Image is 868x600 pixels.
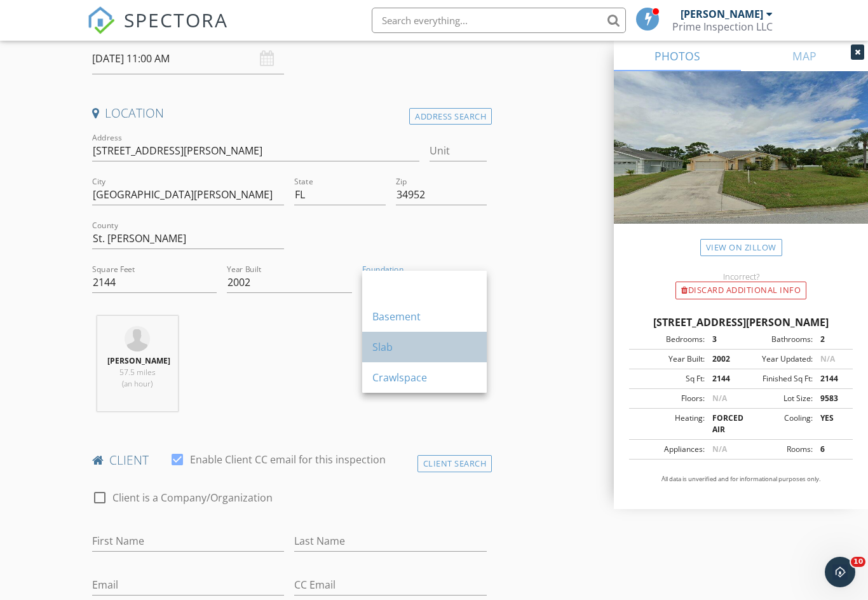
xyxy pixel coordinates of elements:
h4: Location [92,105,487,121]
span: N/A [820,353,835,364]
div: Discard Additional info [675,282,806,299]
div: 2 [813,334,849,345]
div: [PERSON_NAME] [681,8,763,20]
div: Heating: [633,412,705,435]
a: SPECTORA [87,17,228,44]
div: Year Built: [633,353,705,365]
img: streetview [614,71,868,254]
div: Slab [372,339,477,355]
span: 57.5 miles [119,367,156,378]
span: SPECTORA [124,6,228,33]
div: Finished Sq Ft: [741,373,813,385]
h4: client [92,452,487,468]
label: Enable Client CC email for this inspection [190,453,386,466]
label: Client is a Company/Organization [112,491,273,504]
iframe: Intercom live chat [825,557,855,587]
div: [STREET_ADDRESS][PERSON_NAME] [629,315,853,330]
div: Address Search [409,108,492,125]
div: Bedrooms: [633,334,705,345]
a: MAP [741,41,868,71]
span: (an hour) [122,378,153,389]
div: Bathrooms: [741,334,813,345]
div: 2002 [705,353,741,365]
div: Crawlspace [372,370,477,385]
span: N/A [712,444,727,454]
a: PHOTOS [614,41,741,71]
strong: [PERSON_NAME] [107,355,170,366]
div: Year Updated: [741,353,813,365]
div: 2144 [705,373,741,385]
div: 9583 [813,393,849,404]
div: Basement [372,309,477,324]
div: 6 [813,444,849,455]
div: Client Search [417,455,492,472]
img: The Best Home Inspection Software - Spectora [87,6,115,34]
div: Prime Inspection LLC [672,20,773,33]
div: 2144 [813,373,849,385]
div: Rooms: [741,444,813,455]
div: FORCED AIR [705,412,741,435]
a: View on Zillow [700,239,782,256]
span: N/A [712,393,727,404]
p: All data is unverified and for informational purposes only. [629,475,853,484]
div: Lot Size: [741,393,813,404]
div: YES [813,412,849,435]
img: default-user-f0147aede5fd5fa78ca7ade42f37bd4542148d508eef1c3d3ea960f66861d68b.jpg [125,326,150,351]
div: 3 [705,334,741,345]
div: Cooling: [741,412,813,435]
input: Select date [92,43,285,74]
input: Search everything... [372,8,626,33]
span: 10 [851,557,865,567]
div: Incorrect? [614,271,868,282]
div: Sq Ft: [633,373,705,385]
div: Floors: [633,393,705,404]
div: Appliances: [633,444,705,455]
